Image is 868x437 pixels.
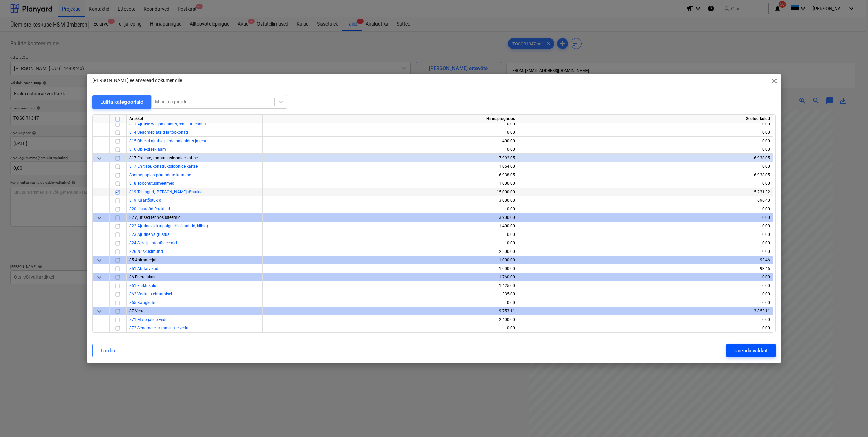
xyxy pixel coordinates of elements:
div: Loobu [101,346,115,355]
a: Soomepapiga põrandate katmine [129,173,191,177]
a: 811 Ajutise WC paigaldus, rent, tühjendus [129,122,206,126]
div: 0,00 [521,128,770,137]
div: 0,00 [265,205,515,213]
div: Uuenda valikut [734,346,768,355]
div: 6 938,05 [265,171,515,179]
a: 815 Objekti ajutise piirde paigaldus ja rent [129,139,206,143]
div: 3 853,11 [521,307,770,315]
div: 7 992,05 [265,154,515,162]
div: 1 054,00 [265,162,515,171]
a: 822 Ajutine elektripaigaldis (kaablid, kilbid) [129,224,208,228]
span: keyboard_arrow_down [95,214,103,222]
div: 3 000,00 [265,196,515,205]
a: 872 Seadmete ja masinate vedu [129,326,188,330]
span: keyboard_arrow_down [95,256,103,264]
div: 696,40 [521,196,770,205]
p: [PERSON_NAME] eelarveread dokumendile [92,77,182,84]
div: 335,00 [265,290,515,298]
div: 0,00 [265,120,515,128]
a: 865 Kaugküte [129,300,155,305]
div: 0,00 [521,179,770,188]
div: 0,00 [521,137,770,145]
div: 0,00 [521,239,770,247]
span: 817 Ehitiste, konstruktsioonide kaitse [129,156,198,160]
div: 0,00 [521,298,770,307]
div: 3 900,00 [265,213,515,222]
a: 819 Tellingud, [PERSON_NAME] tõstukid [129,190,203,194]
div: Lülita kategooriaid [100,98,143,107]
div: Seotud kulud [518,115,773,123]
div: 0,00 [521,213,770,222]
span: keyboard_arrow_down [95,307,103,315]
div: 0,00 [521,120,770,128]
span: 86 Energiakulu [129,275,157,279]
div: 1 000,00 [265,179,515,188]
div: 1 000,00 [265,264,515,273]
div: 93,46 [521,264,770,273]
a: 862 Veekulu ehitamisel [129,292,172,296]
div: 0,00 [265,298,515,307]
div: 0,00 [521,205,770,213]
a: 861 Elektrikulu [129,283,156,288]
div: 0,00 [521,222,770,230]
a: 826 Niiskusimurid [129,249,163,254]
div: 0,00 [521,290,770,298]
button: Lülita kategooriaid [92,95,151,109]
button: Uuenda valikut [726,344,776,357]
a: 817 Ehitiste, konstruktsioonide kaitse [129,164,198,169]
div: 15 000,00 [265,188,515,196]
a: 814 Seadmeplatsid ja töökohad [129,130,188,135]
div: 93,46 [521,256,770,264]
div: 0,00 [521,247,770,256]
div: 2 400,00 [265,315,515,324]
a: 824 Side ja infosüsteemid [129,241,177,245]
div: 0,00 [265,324,515,333]
a: 820 Lisatööd Rockbild [129,207,170,211]
a: 816 Objekti reklaam [129,147,166,152]
span: 82 Ajutised tehnosüsteemid [129,215,181,220]
div: 1 400,00 [265,222,515,230]
div: 1 000,00 [265,256,515,264]
div: 5 231,32 [521,188,770,196]
div: 0,00 [521,230,770,239]
div: 400,00 [265,137,515,145]
div: 9 753,11 [265,307,515,315]
a: 818 Tööohutusmeetmed [129,181,174,186]
a: 819 Käärtõstukid [129,198,161,203]
div: 6 938,05 [521,171,770,179]
div: 0,00 [265,239,515,247]
button: Loobu [92,344,123,357]
div: 1 425,00 [265,281,515,290]
div: 0,00 [521,324,770,333]
div: 6 938,05 [521,154,770,162]
div: 0,00 [521,162,770,171]
div: 0,00 [521,315,770,324]
div: Hinnaprognoos [263,115,518,123]
div: 0,00 [265,230,515,239]
div: Artikkel [127,115,263,123]
span: 85 Abimaterjal [129,258,156,262]
span: keyboard_arrow_down [95,154,103,162]
a: 871 Materjalide vedu [129,317,168,322]
a: 851 Abitarvikud [129,266,158,271]
div: 1 760,00 [265,273,515,281]
div: 2 500,00 [265,247,515,256]
a: 823 Ajutine valgustus [129,232,169,237]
